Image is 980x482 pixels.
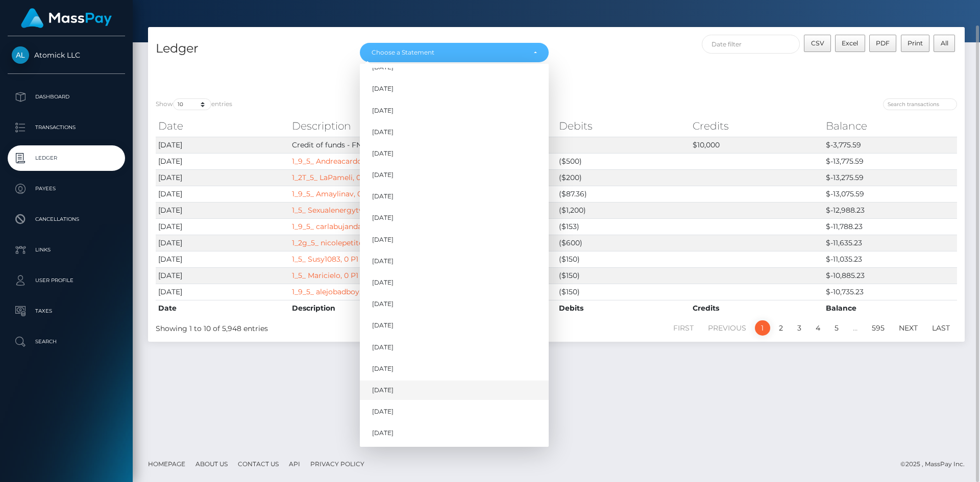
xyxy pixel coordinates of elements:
[8,115,125,140] a: Transactions
[823,251,957,267] td: $-11,035.23
[893,320,923,336] a: Next
[869,35,897,52] button: PDF
[156,153,289,169] td: [DATE]
[823,202,957,218] td: $-12,988.23
[556,116,690,136] th: Debits
[372,192,394,201] span: [DATE]
[372,343,394,352] span: [DATE]
[823,186,957,202] td: $-13,075.59
[292,287,403,296] a: 1_9_5_ alejobadboy, 0 P1 [DATE]
[556,284,690,300] td: ($150)
[823,300,957,316] th: Balance
[556,186,690,202] td: ($87.36)
[289,116,423,136] th: Description
[823,116,957,136] th: Balance
[12,46,29,64] img: Atomick LLC
[8,329,125,354] a: Search
[755,320,770,336] a: 1
[372,321,394,331] span: [DATE]
[556,218,690,235] td: ($153)
[8,207,125,232] a: Cancellations
[173,98,211,110] select: Showentries
[690,300,824,316] th: Credits
[292,271,384,280] a: 1_5_ Maricielo, 0 P1 [DATE]
[372,364,394,373] span: [DATE]
[829,320,844,336] a: 5
[8,84,125,110] a: Dashboard
[156,251,289,267] td: [DATE]
[372,128,394,137] span: [DATE]
[292,189,398,198] a: 1_9_5_ Amaylinav, 0 P1 [DATE]
[926,320,955,336] a: Last
[292,222,406,231] a: 1_9_5_ carlabujanda, 0 P1 [DATE]
[883,98,957,110] input: Search transactions
[811,39,824,47] span: CSV
[289,300,423,316] th: Description
[804,35,831,52] button: CSV
[773,320,789,336] a: 2
[285,456,304,472] a: API
[823,218,957,235] td: $-11,788.23
[876,39,890,47] span: PDF
[12,181,121,196] p: Payees
[372,214,394,223] span: [DATE]
[901,35,930,52] button: Print
[8,176,125,201] a: Payees
[556,267,690,284] td: ($150)
[372,48,525,57] div: Choose a Statement
[823,137,957,153] td: $-3,775.59
[12,334,121,349] p: Search
[372,386,394,395] span: [DATE]
[156,284,289,300] td: [DATE]
[556,169,690,186] td: ($200)
[156,169,289,186] td: [DATE]
[372,170,394,180] span: [DATE]
[908,39,923,47] span: Print
[156,40,345,58] h4: Ledger
[8,145,125,171] a: Ledger
[292,157,419,166] a: 1_9_5_ Andreacardonao, 0 P1 [DATE]
[690,137,824,153] td: $10,000
[12,150,121,166] p: Ledger
[292,255,384,264] a: 1_5_ Susy1083, 0 P1 [DATE]
[372,278,394,287] span: [DATE]
[156,98,232,110] label: Show entries
[292,206,407,215] a: 1_5_ Sexualenergytv, 0 P1 [DATE]
[292,173,397,182] a: 1_2T_5_ LaPameli, 0 P1 [DATE]
[556,235,690,251] td: ($600)
[823,284,957,300] td: $-10,735.23
[8,298,125,324] a: Taxes
[372,63,394,72] span: [DATE]
[144,456,189,472] a: Homepage
[934,35,955,52] button: All
[191,456,232,472] a: About Us
[306,456,369,472] a: Privacy Policy
[156,202,289,218] td: [DATE]
[556,300,690,316] th: Debits
[8,50,125,60] span: Atomick LLC
[690,116,824,136] th: Credits
[842,39,858,47] span: Excel
[823,235,957,251] td: $-11,635.23
[156,300,289,316] th: Date
[156,218,289,235] td: [DATE]
[289,137,423,153] td: Credit of funds - FNBO
[823,169,957,186] td: $-13,275.59
[12,212,121,227] p: Cancellations
[835,35,865,52] button: Excel
[234,456,283,472] a: Contact Us
[372,429,394,438] span: [DATE]
[148,64,693,74] div: Split Transaction Fees
[156,137,289,153] td: [DATE]
[372,299,394,309] span: [DATE]
[156,267,289,284] td: [DATE]
[156,116,289,136] th: Date
[372,257,394,266] span: [DATE]
[900,459,972,470] div: © 2025 , MassPay Inc.
[556,251,690,267] td: ($150)
[12,303,121,319] p: Taxes
[792,320,807,336] a: 3
[866,320,890,336] a: 595
[702,35,800,54] input: Date filter
[372,85,394,94] span: [DATE]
